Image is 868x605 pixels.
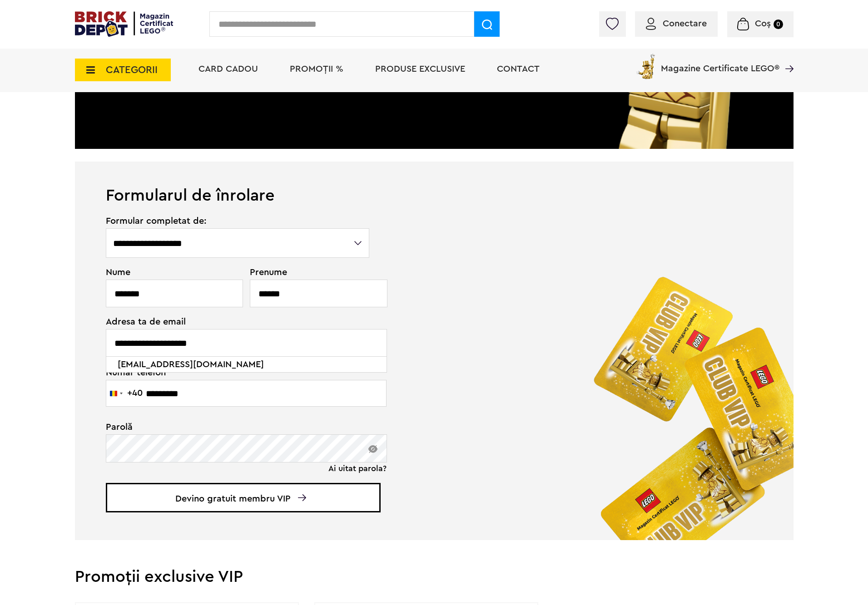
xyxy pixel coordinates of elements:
div: +40 [127,389,143,398]
span: Adresa ta de email [106,317,371,326]
span: Devino gratuit membru VIP [106,483,381,512]
h2: Promoții exclusive VIP [75,569,794,585]
span: Prenume [250,268,371,277]
span: Conectare [663,19,707,28]
a: PROMOȚII % [290,64,343,74]
small: 0 [774,20,783,29]
span: Parolă [106,423,371,432]
a: Ai uitat parola? [328,464,387,473]
button: Selected country [106,380,143,406]
span: Nume [106,268,238,277]
a: Contact [497,64,540,74]
a: Produse exclusive [375,64,465,74]
li: [EMAIL_ADDRESS][DOMAIN_NAME] [114,357,379,372]
img: Arrow%20-%20Down.svg [298,494,306,501]
span: Formular completat de: [106,216,371,226]
img: vip_page_image [579,261,794,540]
a: Card Cadou [198,64,258,74]
span: Magazine Certificate LEGO® [661,52,779,73]
span: CATEGORII [106,65,158,75]
a: Conectare [646,19,707,28]
span: Coș [755,19,771,28]
h1: Formularul de înrolare [75,162,794,204]
a: Magazine Certificate LEGO® [779,52,794,61]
